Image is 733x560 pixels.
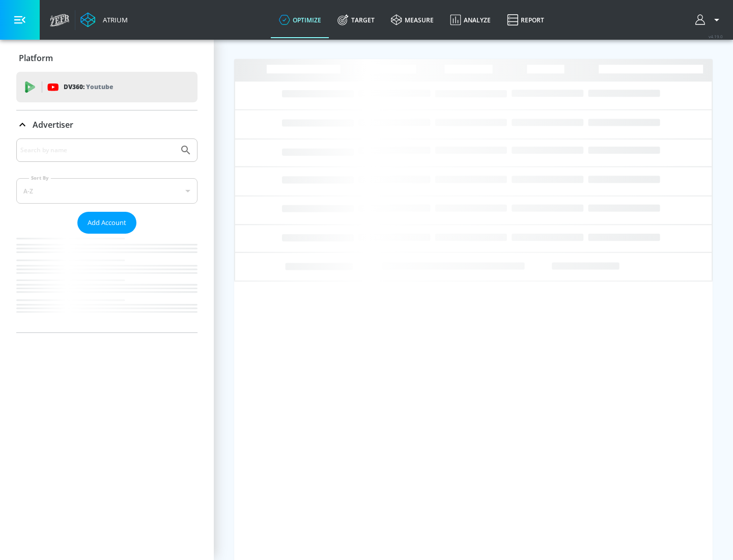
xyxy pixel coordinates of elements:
button: Add Account [77,212,136,234]
input: Search by name [20,144,175,157]
a: Report [499,2,552,38]
div: DV360: Youtube [16,72,198,102]
a: measure [383,2,442,38]
span: v 4.19.0 [709,34,723,39]
p: Advertiser [33,119,73,130]
p: Youtube [86,81,113,92]
a: optimize [271,2,329,38]
span: Add Account [88,217,126,229]
div: Advertiser [16,110,198,139]
p: DV360: [64,81,113,93]
nav: list of Advertiser [16,234,198,332]
div: Platform [16,44,198,72]
div: Atrium [99,15,128,24]
p: Platform [19,52,53,64]
a: Atrium [80,12,128,27]
div: Advertiser [16,138,198,332]
div: A-Z [16,178,198,204]
label: Sort By [29,175,51,181]
a: Target [329,2,383,38]
a: Analyze [442,2,499,38]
